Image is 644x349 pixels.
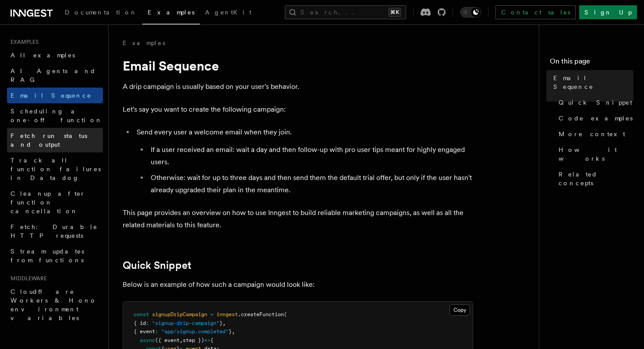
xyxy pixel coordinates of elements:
[559,170,633,187] span: Related concepts
[148,144,473,168] li: If a user received an email: wait a day and then follow-up with pro user tips meant for highly en...
[11,248,84,264] span: Stream updates from functions
[152,320,219,326] span: "signup-drip-campaign"
[555,126,633,142] a: More context
[7,63,103,88] a: AI Agents and RAG
[285,5,406,19] button: Search...⌘K
[7,88,103,103] a: Email Sequence
[7,103,103,128] a: Scheduling a one-off function
[148,9,195,16] span: Examples
[123,58,473,74] h1: Email Sequence
[161,328,229,335] span: "app/signup.completed"
[7,275,47,282] span: Middleware
[579,5,637,19] a: Sign Up
[7,128,103,152] a: Fetch run status and output
[11,190,85,215] span: Cleanup after function cancellation
[219,320,223,326] span: }
[553,74,633,91] span: Email Sequence
[180,337,183,343] span: ,
[559,145,633,163] span: How it works
[123,81,473,93] p: A drip campaign is usually based on your user's behavior.
[216,311,238,317] span: inngest
[123,207,473,231] p: This page provides an overview on how to use Inngest to build reliable marketing campaigns, as we...
[11,288,97,321] span: Cloudflare Workers & Hono environment variables
[11,52,75,59] span: All examples
[183,337,204,343] span: step })
[7,47,103,63] a: All examples
[559,114,633,123] span: Code examples
[11,223,98,239] span: Fetch: Durable HTTP requests
[11,108,103,123] span: Scheduling a one-off function
[200,3,257,24] a: AgentKit
[550,70,633,95] a: Email Sequence
[284,311,287,317] span: (
[123,103,473,116] p: Let's say you want to create the following campaign:
[60,3,142,24] a: Documentation
[7,243,103,268] a: Stream updates from functions
[155,337,180,343] span: ({ event
[148,172,473,196] li: Otherwise: wait for up to three days and then send them the default trial offer, but only if the ...
[152,311,207,317] span: signupDripCampaign
[210,311,213,317] span: =
[134,311,149,317] span: const
[205,9,251,16] span: AgentKit
[11,92,92,99] span: Email Sequence
[123,39,165,47] a: Examples
[155,328,158,335] span: :
[142,3,200,25] a: Examples
[210,337,213,343] span: {
[238,311,284,317] span: .createFunction
[11,157,101,181] span: Track all function failures in Datadog
[7,152,103,186] a: Track all function failures in Datadog
[460,7,481,18] button: Toggle dark mode
[134,320,146,326] span: { id
[550,56,633,70] h4: On this page
[223,320,226,326] span: ,
[449,304,470,316] button: Copy
[123,278,473,291] p: Below is an example of how such a campaign would look like:
[123,259,191,271] a: Quick Snippet
[232,328,235,335] span: ,
[555,95,633,110] a: Quick Snippet
[555,110,633,126] a: Code examples
[140,337,155,343] span: async
[559,98,632,107] span: Quick Snippet
[555,142,633,166] a: How it works
[11,132,87,148] span: Fetch run status and output
[389,8,401,17] kbd: ⌘K
[495,5,576,19] a: Contact sales
[7,284,103,326] a: Cloudflare Workers & Hono environment variables
[134,328,155,335] span: { event
[559,130,625,138] span: More context
[146,320,149,326] span: :
[204,337,210,343] span: =>
[7,186,103,219] a: Cleanup after function cancellation
[7,39,39,46] span: Examples
[11,67,96,83] span: AI Agents and RAG
[134,126,473,196] li: Send every user a welcome email when they join.
[7,219,103,243] a: Fetch: Durable HTTP requests
[229,328,232,335] span: }
[65,9,137,16] span: Documentation
[555,166,633,191] a: Related concepts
